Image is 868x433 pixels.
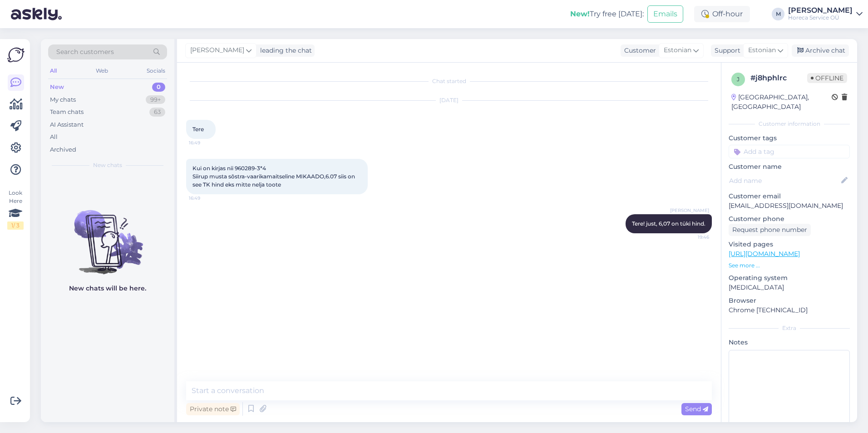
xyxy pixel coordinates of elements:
[729,240,850,249] p: Visited pages
[50,120,84,129] div: AI Assistant
[729,201,850,211] p: [EMAIL_ADDRESS][DOMAIN_NAME]
[729,176,839,186] input: Add name
[41,194,174,276] img: No chats
[145,65,167,77] div: Socials
[7,189,24,230] div: Look Here
[772,8,784,20] div: M
[50,108,84,117] div: Team chats
[192,126,204,133] span: Tere
[807,73,847,83] span: Offline
[50,95,76,104] div: My chats
[729,250,800,258] a: [URL][DOMAIN_NAME]
[788,14,853,21] div: Horeca Service OÜ
[731,93,832,112] div: [GEOGRAPHIC_DATA], [GEOGRAPHIC_DATA]
[788,7,853,14] div: [PERSON_NAME]
[729,283,850,292] p: [MEDICAL_DATA]
[93,161,122,169] span: New chats
[192,165,356,188] span: Kui on kirjas nii 960289-3*4 Siirup musta sõstra-vaarikamaitseline MIKAADO,6.07 siis on see TK hi...
[632,220,705,227] span: Tere! just, 6,07 on tüki hind.
[647,5,683,23] button: Emails
[152,83,165,92] div: 0
[146,95,165,104] div: 99+
[48,65,59,77] div: All
[729,214,850,224] p: Customer phone
[670,207,709,214] span: [PERSON_NAME]
[190,45,244,55] span: [PERSON_NAME]
[664,45,691,55] span: Estonian
[729,296,850,305] p: Browser
[186,96,712,104] div: [DATE]
[788,7,863,21] a: [PERSON_NAME]Horeca Service OÜ
[685,405,708,413] span: Send
[748,45,776,55] span: Estonian
[694,6,750,22] div: Off-hour
[729,133,850,143] p: Customer tags
[729,305,850,315] p: Chrome [TECHNICAL_ID]
[7,221,24,230] div: 1 / 3
[186,403,240,415] div: Private note
[729,145,850,158] input: Add a tag
[675,234,709,241] span: 19:46
[729,338,850,347] p: Notes
[729,273,850,283] p: Operating system
[256,46,312,55] div: leading the chat
[792,44,849,57] div: Archive chat
[729,224,811,236] div: Request phone number
[56,47,114,57] span: Search customers
[50,145,76,154] div: Archived
[729,162,850,172] p: Customer name
[50,133,58,142] div: All
[189,139,223,146] span: 16:49
[7,46,25,64] img: Askly Logo
[149,108,165,117] div: 63
[50,83,64,92] div: New
[729,324,850,332] div: Extra
[189,195,223,202] span: 16:49
[729,192,850,201] p: Customer email
[711,46,740,55] div: Support
[186,77,712,85] div: Chat started
[621,46,656,55] div: Customer
[729,120,850,128] div: Customer information
[69,284,146,293] p: New chats will be here.
[729,261,850,270] p: See more ...
[570,9,644,20] div: Try free [DATE]:
[570,10,590,18] b: New!
[750,73,807,84] div: # j8hphlrc
[737,76,740,83] span: j
[94,65,110,77] div: Web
